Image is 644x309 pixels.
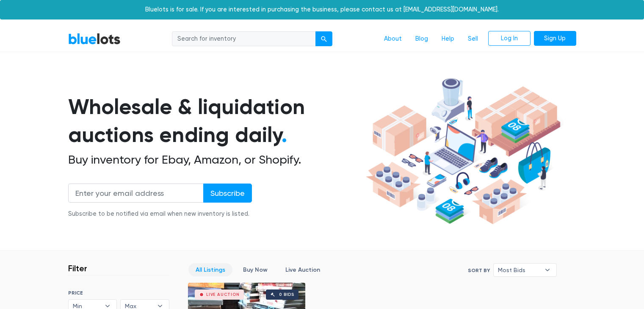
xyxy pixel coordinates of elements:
a: Help [435,31,461,47]
div: Subscribe to be notified via email when new inventory is listed. [68,209,252,219]
b: ▾ [539,264,556,276]
a: Sign Up [534,31,576,46]
a: Sell [461,31,485,47]
a: BlueLots [68,33,121,45]
label: Sort By [468,267,490,274]
span: . [282,122,287,148]
input: Subscribe [203,184,252,203]
input: Search for inventory [172,31,316,47]
a: All Listings [188,263,232,276]
h6: PRICE [68,290,169,296]
a: About [377,31,409,47]
h1: Wholesale & liquidation auctions ending daily [68,93,363,149]
input: Enter your email address [68,184,204,203]
img: hero-ee84e7d0318cb26816c560f6b4441b76977f77a177738b4e94f68c95b2b83dbb.png [363,74,564,228]
div: 0 bids [279,292,294,297]
a: Blog [409,31,435,47]
span: Most Bids [498,264,540,276]
a: Live Auction [278,263,327,276]
h3: Filter [68,263,87,273]
a: Log In [488,31,531,46]
a: Buy Now [236,263,275,276]
div: Live Auction [206,292,240,297]
h2: Buy inventory for Ebay, Amazon, or Shopify. [68,153,363,167]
